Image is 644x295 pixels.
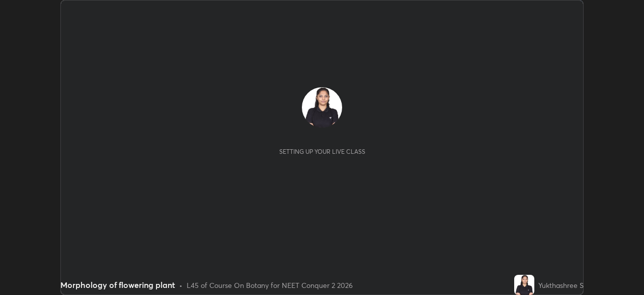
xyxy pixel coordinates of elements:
img: 822c64bccd40428e85391bb17f9fb9b0.jpg [302,87,342,128]
div: Setting up your live class [279,148,365,155]
div: • [179,280,183,290]
div: L45 of Course On Botany for NEET Conquer 2 2026 [187,280,353,290]
img: 822c64bccd40428e85391bb17f9fb9b0.jpg [514,275,534,295]
div: Yukthashree S [538,280,584,290]
div: Morphology of flowering plant [60,279,175,291]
